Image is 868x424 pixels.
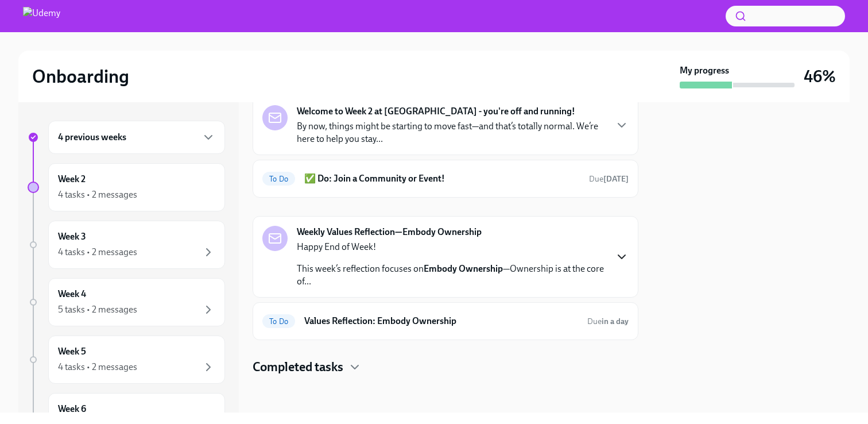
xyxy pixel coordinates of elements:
[28,336,225,384] a: Week 54 tasks • 2 messages
[253,359,343,376] h4: Completed tasks
[253,359,638,376] div: Completed tasks
[58,303,137,316] div: 5 tasks • 2 messages
[262,312,629,330] a: To DoValues Reflection: Embody OwnershipDuein a day
[262,175,295,183] span: To Do
[58,345,86,358] h6: Week 5
[58,188,137,201] div: 4 tasks • 2 messages
[297,226,482,238] strong: Weekly Values Reflection—Embody Ownership
[297,263,606,288] p: This week’s reflection focuses on —Ownership is at the core of...
[297,241,606,253] p: Happy End of Week!
[262,169,629,188] a: To Do✅ Do: Join a Community or Event!Due[DATE]
[304,172,580,185] h6: ✅ Do: Join a Community or Event!
[589,174,629,184] span: Due
[58,403,86,415] h6: Week 6
[603,174,629,184] strong: [DATE]
[58,173,86,186] h6: Week 2
[58,361,137,373] div: 4 tasks • 2 messages
[28,278,225,326] a: Week 45 tasks • 2 messages
[587,317,629,326] span: Due
[804,66,836,87] h3: 46%
[589,174,629,184] span: September 6th, 2025 09:00
[48,121,225,154] div: 4 previous weeks
[28,221,225,269] a: Week 34 tasks • 2 messages
[680,64,729,77] strong: My progress
[58,230,86,243] h6: Week 3
[58,131,126,144] h6: 4 previous weeks
[28,163,225,211] a: Week 24 tasks • 2 messages
[304,315,578,327] h6: Values Reflection: Embody Ownership
[602,317,629,326] strong: in a day
[58,288,86,300] h6: Week 4
[58,246,137,259] div: 4 tasks • 2 messages
[587,316,629,327] span: September 7th, 2025 09:00
[297,120,606,145] p: By now, things might be starting to move fast—and that’s totally normal. We’re here to help you s...
[424,263,503,274] strong: Embody Ownership
[23,7,60,25] img: Udemy
[262,317,295,326] span: To Do
[297,105,575,118] strong: Welcome to Week 2 at [GEOGRAPHIC_DATA] - you're off and running!
[32,65,129,88] h2: Onboarding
